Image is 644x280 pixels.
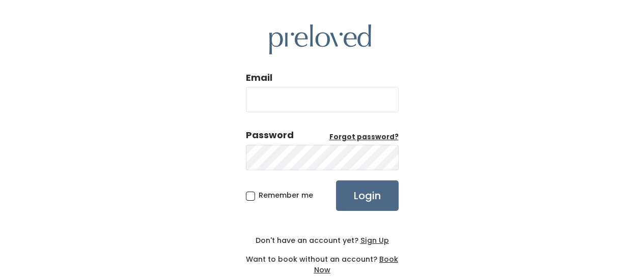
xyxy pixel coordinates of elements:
[246,129,294,142] div: Password
[329,132,399,142] u: Forgot password?
[246,71,272,84] label: Email
[259,190,313,200] span: Remember me
[358,235,389,245] a: Sign Up
[269,24,371,54] img: preloved logo
[336,180,399,211] input: Login
[329,132,399,142] a: Forgot password?
[246,246,399,275] div: Want to book without an account?
[314,254,399,275] a: Book Now
[360,235,389,245] u: Sign Up
[246,235,399,246] div: Don't have an account yet?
